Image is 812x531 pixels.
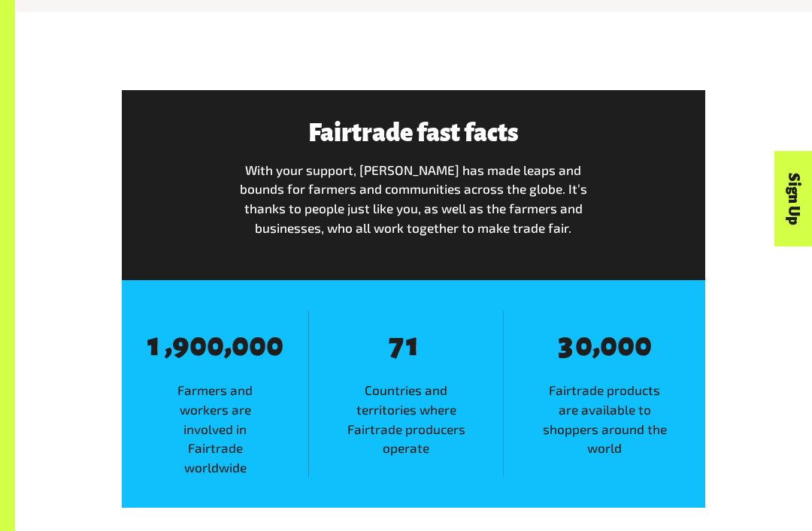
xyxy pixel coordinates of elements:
span: 0 [232,328,249,362]
span: , [224,327,232,361]
span: 0 [617,328,635,362]
span: 0 [266,328,283,362]
span: 1 [147,328,165,362]
span: 1 [406,328,423,362]
span: With your support, [PERSON_NAME] has made leaps and bounds for farmers and communities across the... [240,162,587,235]
span: 9 [172,328,189,362]
span: Fairtrade products are available to shoppers around the world [504,381,705,458]
span: 3 [558,328,575,362]
span: 0 [249,328,266,362]
span: , [165,327,172,361]
span: 0 [207,328,224,362]
span: 0 [575,328,592,362]
span: Countries and territories where Fairtrade producers operate [309,381,503,458]
span: Farmers and workers are involved in Fairtrade worldwide [122,381,308,478]
span: 7 [389,328,406,362]
span: 0 [600,328,617,362]
span: 0 [189,328,207,362]
h3: Fairtrade fast facts [222,120,604,147]
span: , [592,327,600,361]
span: 0 [635,328,652,362]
